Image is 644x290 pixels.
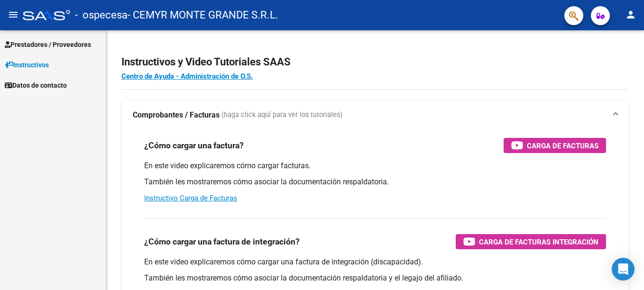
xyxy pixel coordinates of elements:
strong: Comprobantes / Facturas [133,110,220,120]
span: Instructivos [5,60,49,70]
h3: ¿Cómo cargar una factura? [144,139,244,152]
mat-icon: menu [8,9,19,20]
button: Carga de Facturas [504,138,606,153]
span: - ospecesa [75,5,128,26]
a: Instructivo Carga de Facturas [144,194,237,202]
span: Prestadores / Proveedores [5,39,91,50]
p: En este video explicaremos cómo cargar facturas. [144,161,606,171]
mat-icon: person [625,9,636,20]
a: Centro de Ayuda - Administración de O.S. [121,72,253,81]
span: (haga click aquí para ver los tutoriales) [221,110,342,120]
p: También les mostraremos cómo asociar la documentación respaldatoria y el legajo del afiliado. [144,273,606,283]
span: Datos de contacto [5,80,67,91]
span: - CEMYR MONTE GRANDE S.R.L. [128,5,278,26]
mat-expansion-panel-header: Comprobantes / Facturas (haga click aquí para ver los tutoriales) [121,100,629,130]
button: Carga de Facturas Integración [456,234,606,249]
p: En este video explicaremos cómo cargar una factura de integración (discapacidad). [144,257,606,267]
h2: Instructivos y Video Tutoriales SAAS [121,53,629,71]
p: También les mostraremos cómo asociar la documentación respaldatoria. [144,177,606,187]
div: Open Intercom Messenger [612,258,635,281]
h3: ¿Cómo cargar una factura de integración? [144,235,300,248]
span: Carga de Facturas [527,140,598,152]
span: Carga de Facturas Integración [479,236,598,248]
